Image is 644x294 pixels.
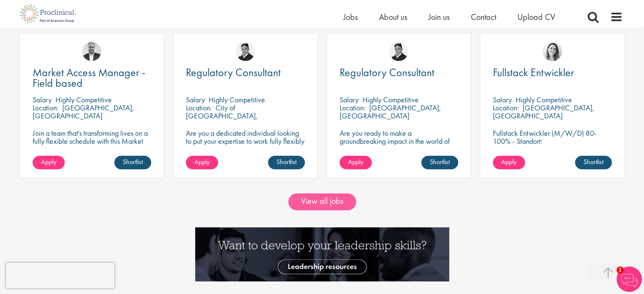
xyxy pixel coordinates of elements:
a: Shortlist [421,156,458,169]
img: Chatbot [616,267,642,292]
a: Market Access Manager - Field based [33,67,152,88]
span: Salary [493,95,512,104]
img: Peter Duvall [236,42,255,61]
span: Apply [501,157,517,166]
span: Apply [348,157,363,166]
img: Want to develop your leadership skills? See our Leadership Resources [195,227,449,281]
p: City of [GEOGRAPHIC_DATA], [GEOGRAPHIC_DATA] [186,103,258,129]
span: Salary [186,95,205,104]
a: Shortlist [114,156,151,169]
a: Upload CV [517,11,555,22]
p: Highly Competitive [55,95,112,104]
p: Are you ready to make a groundbreaking impact in the world of biotechnology? Join a growing compa... [340,129,459,169]
a: Apply [186,156,218,169]
p: [GEOGRAPHIC_DATA], [GEOGRAPHIC_DATA] [33,103,134,121]
span: Location: [493,103,519,113]
span: Regulatory Consultant [340,65,434,80]
a: Fullstack Entwickler [493,67,612,78]
p: Highly Competitive [209,95,265,104]
p: Highly Competitive [516,95,572,104]
span: Market Access Manager - Field based [33,65,145,90]
a: Apply [33,156,65,169]
p: Are you a dedicated individual looking to put your expertise to work fully flexibly in a remote p... [186,129,305,169]
a: Apply [493,156,525,169]
span: Fullstack Entwickler [493,65,574,80]
a: Want to develop your leadership skills? See our Leadership Resources [195,249,449,258]
a: Shortlist [575,156,612,169]
span: Regulatory Consultant [186,65,281,80]
p: [GEOGRAPHIC_DATA], [GEOGRAPHIC_DATA] [340,103,441,121]
span: Location: [340,103,365,113]
a: Shortlist [268,156,305,169]
a: Regulatory Consultant [340,67,459,78]
span: Salary [340,95,359,104]
span: Location: [186,103,212,113]
p: [GEOGRAPHIC_DATA], [GEOGRAPHIC_DATA] [493,103,594,121]
a: Apply [340,156,372,169]
a: View all jobs [288,193,356,210]
a: About us [379,11,407,22]
img: Nur Ergiydiren [543,42,562,61]
a: Contact [471,11,496,22]
span: 1 [616,267,624,274]
span: Salary [33,95,52,104]
a: Join us [428,11,450,22]
span: Apply [41,157,56,166]
p: Fullstack Entwickler (M/W/D) 80-100% - Standort: [GEOGRAPHIC_DATA], [GEOGRAPHIC_DATA] - Arbeitsze... [493,129,612,169]
iframe: reCAPTCHA [6,263,114,288]
p: Join a team that's transforming lives on a fully flexible schedule with this Market Access Manage... [33,129,152,153]
a: Jobs [343,11,358,22]
img: Aitor Melia [82,42,101,61]
a: Regulatory Consultant [186,67,305,78]
span: Location: [33,103,58,113]
span: Apply [194,157,210,166]
img: Peter Duvall [389,42,408,61]
p: Highly Competitive [362,95,419,104]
